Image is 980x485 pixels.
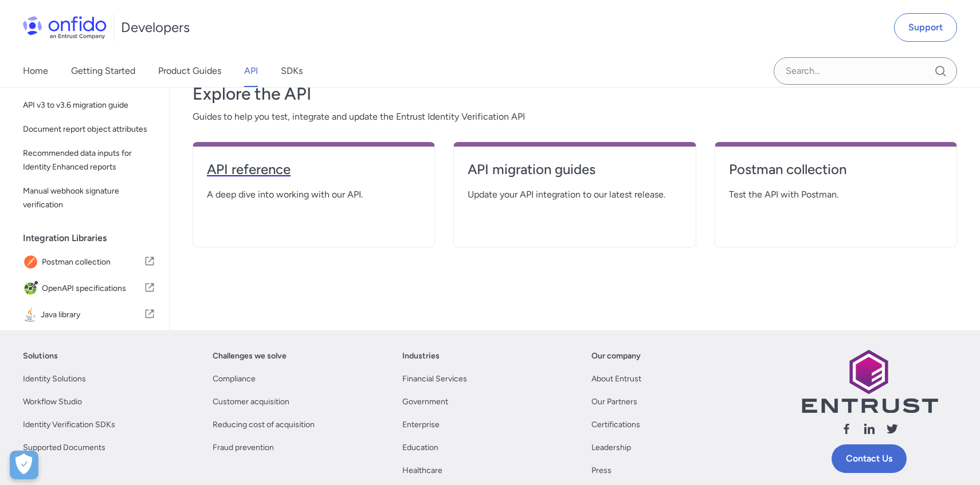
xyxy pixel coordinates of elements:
span: Manual webhook signature verification [23,184,155,212]
a: Press [591,464,611,478]
a: Industries [402,349,440,363]
a: Workflow Studio [23,395,82,409]
span: API v3 to v3.6 migration guide [23,98,155,112]
a: Our company [591,349,641,363]
h3: Explore the API [193,82,957,105]
a: API migration guides [468,160,681,188]
h4: API reference [207,160,421,179]
span: OpenAPI specifications [42,281,144,297]
span: Java library [41,307,144,323]
a: Compliance [213,372,256,386]
a: Government [402,395,448,409]
a: Enterprise [402,418,440,432]
img: Onfido Logo [23,16,107,39]
div: Cookie Preferences [10,451,38,479]
svg: Follow us X (Twitter) [885,422,899,436]
a: Follow us facebook [840,422,853,440]
img: IconOpenAPI specifications [23,281,42,297]
span: Update your API integration to our latest release. [468,188,681,202]
a: Recommended data inputs for Identity Enhanced reports [18,142,160,179]
a: Support [894,13,957,42]
a: API v3 to v3.6 migration guide [18,94,160,117]
a: Certifications [591,418,640,432]
img: Entrust logo [801,349,938,413]
span: Test the API with Postman. [729,188,943,202]
a: IconOpenAPI specificationsOpenAPI specifications [18,276,160,301]
button: Open Preferences [10,451,38,479]
span: Guides to help you test, integrate and update the Entrust Identity Verification API [193,110,957,124]
a: Solutions [23,349,58,363]
a: Follow us linkedin [863,422,876,440]
h4: Postman collection [729,160,943,179]
a: IconJava libraryJava library [18,302,160,328]
a: Postman collection [729,160,943,188]
a: Identity Verification SDKs [23,418,115,432]
a: Getting Started [71,55,135,87]
a: Fraud prevention [213,441,274,455]
span: Postman collection [42,254,144,270]
a: IconPython libraryPython library [18,329,160,354]
a: SDKs [281,55,303,87]
span: A deep dive into working with our API. [207,188,421,202]
a: Leadership [591,441,631,455]
div: Integration Libraries [23,227,164,250]
svg: Follow us facebook [840,422,853,436]
a: Education [402,441,438,455]
img: IconPostman collection [23,254,42,270]
a: Healthcare [402,464,442,478]
a: API reference [207,160,421,188]
a: Reducing cost of acquisition [213,418,315,432]
a: Follow us X (Twitter) [885,422,899,440]
a: IconPostman collectionPostman collection [18,250,160,275]
img: IconJava library [23,307,41,323]
a: Supported Documents [23,441,105,455]
span: Document report object attributes [23,123,155,136]
a: Identity Solutions [23,372,86,386]
span: Recommended data inputs for Identity Enhanced reports [23,147,155,174]
a: About Entrust [591,372,641,386]
a: API [244,55,258,87]
a: Financial Services [402,372,467,386]
input: Onfido search input field [774,57,957,85]
a: Product Guides [158,55,221,87]
a: Our Partners [591,395,637,409]
h4: API migration guides [468,160,681,179]
a: Manual webhook signature verification [18,180,160,216]
a: Document report object attributes [18,118,160,141]
a: Home [23,55,48,87]
a: Contact Us [832,444,907,473]
svg: Follow us linkedin [863,422,876,436]
a: Customer acquisition [213,395,289,409]
h1: Developers [121,18,190,37]
a: Challenges we solve [213,349,287,363]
